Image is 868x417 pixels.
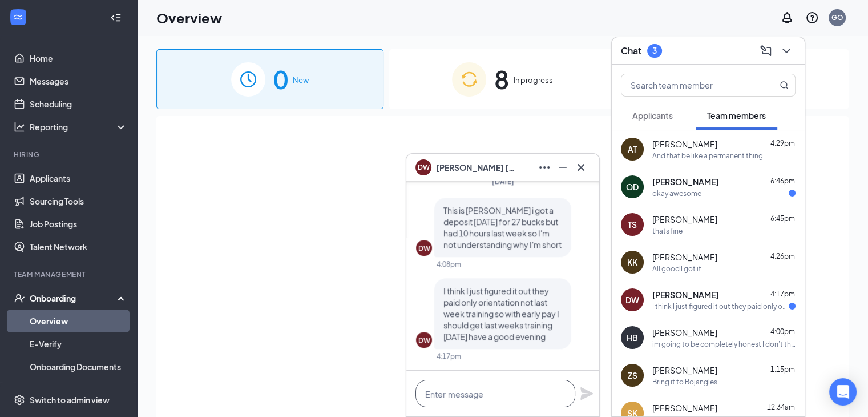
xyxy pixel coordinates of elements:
span: 8 [494,59,509,99]
input: Search team member [621,74,757,96]
div: AT [628,143,637,155]
span: Team members [707,110,766,121]
span: [PERSON_NAME] [652,402,717,414]
span: [PERSON_NAME] [652,289,718,300]
button: ChevronDown [777,42,796,60]
div: All good I got it [652,264,701,274]
span: [PERSON_NAME] [652,214,717,225]
div: DW [418,335,430,345]
svg: Cross [574,161,588,174]
div: Hiring [14,150,125,159]
a: Home [30,47,127,70]
span: Applicants [632,110,673,121]
div: 3 [652,46,657,55]
div: DW [625,294,639,306]
button: Cross [572,158,590,177]
span: [PERSON_NAME] [652,138,717,150]
div: OD [626,181,639,193]
svg: Settings [14,394,25,406]
button: Minimize [554,158,572,177]
a: Overview [30,310,127,332]
svg: QuestionInfo [805,11,819,25]
div: Reporting [30,121,128,133]
span: 4:17pm [770,290,795,298]
div: GO [831,13,843,22]
span: 0 [273,59,288,99]
svg: Notifications [780,11,794,25]
span: 4:00pm [770,327,795,336]
a: Onboarding Documents [30,355,127,378]
svg: Collapse [110,12,122,23]
span: [PERSON_NAME] [PERSON_NAME] [436,161,516,174]
div: Team Management [14,270,125,279]
a: Applicants [30,167,127,190]
svg: ComposeMessage [759,44,773,58]
div: thats fine [652,226,683,236]
svg: Ellipses [538,161,551,174]
span: 6:45pm [770,214,795,223]
div: Open Intercom Messenger [829,378,857,406]
a: Sourcing Tools [30,190,127,212]
span: [DATE] [492,177,514,186]
div: I think I just figured it out they paid only orientation not last week training so with early pay... [652,302,789,311]
span: I think I just figured it out they paid only orientation not last week training so with early pay... [443,286,559,342]
span: [PERSON_NAME] [652,251,717,263]
a: Job Postings [30,212,127,235]
a: E-Verify [30,332,127,355]
a: Talent Network [30,235,127,258]
div: TS [628,219,637,230]
a: Scheduling [30,93,127,115]
span: 6:46pm [770,177,795,185]
div: KK [627,256,637,268]
a: Messages [30,70,127,93]
div: okay awesome [652,189,701,198]
svg: Analysis [14,121,25,133]
button: ComposeMessage [757,42,775,60]
svg: WorkstreamLogo [13,11,24,23]
span: 1:15pm [770,365,795,374]
svg: UserCheck [14,292,25,304]
span: This is [PERSON_NAME] i got a deposit [DATE] for 27 bucks but had 10 hours last week so I'm not u... [443,205,562,250]
svg: Minimize [556,161,570,174]
span: [PERSON_NAME] [652,327,717,338]
span: 12:34am [767,403,795,411]
h3: Chat [621,45,641,57]
div: im going to be completely honest I don't think bojangles is the right place for me. It's not anyt... [652,339,796,349]
div: DW [418,243,430,253]
span: 4:29pm [770,139,795,147]
div: 4:17pm [437,351,461,361]
span: 4:26pm [770,252,795,260]
span: In progress [514,74,553,86]
div: And that be like a permanent thing [652,151,763,161]
span: [PERSON_NAME] [652,364,717,376]
h1: Overview [156,8,222,27]
a: Activity log [30,378,127,401]
div: HB [627,332,638,343]
div: Onboarding [30,292,118,304]
button: Ellipses [535,158,554,177]
div: Switch to admin view [30,394,110,406]
svg: ChevronDown [780,44,793,58]
svg: MagnifyingGlass [780,81,789,90]
span: New [293,74,309,86]
div: ZS [628,370,637,381]
div: Bring it to Bojangles [652,377,717,387]
div: 4:08pm [437,259,461,269]
svg: Plane [580,387,594,400]
span: [PERSON_NAME] [652,176,718,187]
